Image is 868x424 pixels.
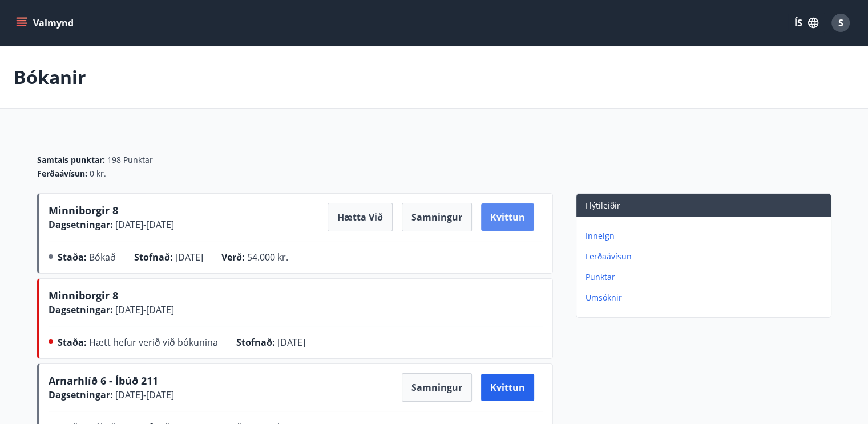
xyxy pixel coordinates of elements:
span: Dagsetningar : [49,218,113,231]
button: Kvittun [481,203,534,231]
p: Ferðaávísun [586,251,826,262]
span: 54.000 kr. [247,251,288,263]
span: Dagsetningar : [49,303,113,316]
span: Minniborgir 8 [49,289,118,302]
span: Ferðaávísun : [37,168,87,179]
span: Verð : [221,251,245,263]
span: [DATE] [175,251,203,263]
span: Stofnað : [134,251,173,263]
button: S [827,9,854,37]
p: Bókanir [14,65,86,90]
span: Bókað [89,251,116,263]
span: Dagsetningar : [49,389,113,401]
p: Umsóknir [586,292,826,303]
span: [DATE] - [DATE] [113,389,174,401]
span: Arnarhlíð 6 - Íbúð 211 [49,374,158,387]
span: Samtals punktar : [37,154,105,166]
button: Kvittun [481,374,534,401]
span: Stofnað : [236,336,275,349]
button: menu [14,13,78,33]
button: Hætta við [328,203,393,231]
span: [DATE] - [DATE] [113,218,174,231]
button: Samningur [402,373,472,402]
button: Samningur [402,203,472,231]
span: 198 Punktar [107,154,153,166]
span: Hætt hefur verið við bókunina [89,336,218,349]
p: Inneign [586,230,826,242]
button: ÍS [788,13,825,33]
span: [DATE] - [DATE] [113,303,174,316]
p: Punktar [586,271,826,283]
span: Staða : [58,251,87,263]
span: S [838,17,843,29]
span: Flýtileiðir [586,200,620,211]
span: Staða : [58,336,87,349]
span: Minniborgir 8 [49,203,118,217]
span: [DATE] [277,336,305,349]
span: 0 kr. [90,168,106,179]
